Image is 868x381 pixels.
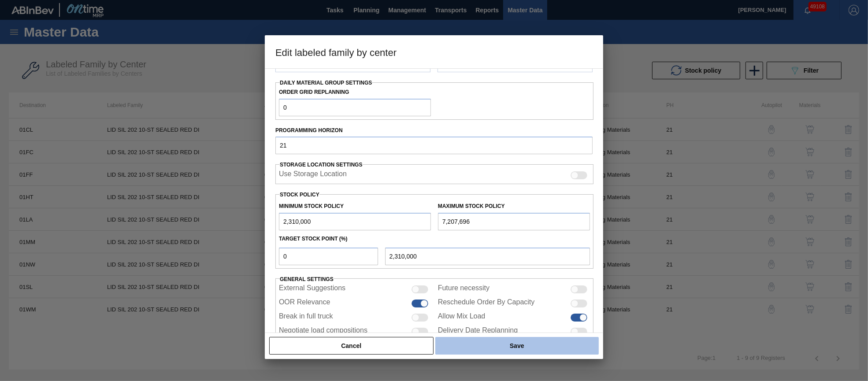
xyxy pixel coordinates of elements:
[435,337,599,355] button: Save
[275,124,593,137] label: Programming Horizon
[280,162,363,168] span: Storage Location Settings
[280,192,319,198] label: Stock Policy
[279,236,348,242] label: Target Stock Point (%)
[279,298,330,309] label: OOR Relevance
[279,326,367,337] label: Negotiate load compositions
[438,203,505,209] label: Maximum Stock Policy
[279,312,333,323] label: Break in full truck
[438,284,490,295] label: Future necessity
[269,337,434,355] button: Cancel
[279,203,344,209] label: Minimum Stock Policy
[438,298,535,309] label: Reschedule Order By Capacity
[279,86,431,99] label: Order Grid Replanning
[280,80,372,86] span: Daily Material Group Settings
[438,326,518,337] label: Delivery Date Replanning
[280,276,334,282] span: General settings
[279,284,345,295] label: External Suggestions
[438,312,486,323] label: Allow Mix Load
[279,170,347,181] label: When enabled, the system will display stocks from different storage locations.
[265,35,603,69] h3: Edit labeled family by center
